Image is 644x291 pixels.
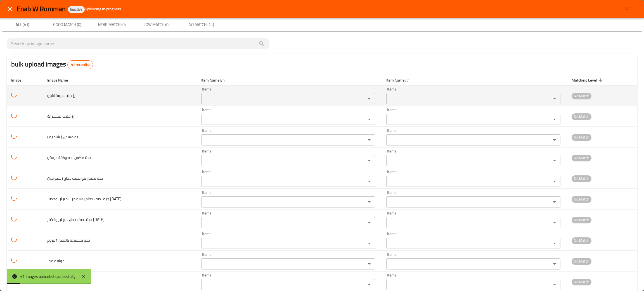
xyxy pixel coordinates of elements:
button: Open [365,177,373,185]
div: 41 Images uploaded successfully [20,273,75,280]
span: جبة نصف دجاج رستو فرت مع ارز وخضار [DATE] [47,195,122,202]
button: Open [551,95,558,102]
button: Open [365,281,373,288]
button: Open [551,177,558,185]
button: Open [365,157,373,164]
span: No Match [572,196,591,202]
button: Open [365,136,373,144]
span: No Match [572,237,591,244]
th: Item Name Ar [382,75,567,85]
button: Open [551,157,558,164]
button: Open [551,281,558,288]
span: No Match [572,113,591,120]
button: Open [365,198,373,206]
h2: bulk upload images [11,59,93,69]
button: Open [551,219,558,226]
button: Open [551,115,558,123]
div: Total records count [67,60,93,69]
span: جبة مكس لحم وكفته رستو [47,154,91,161]
span: ارز حليب مكسرات [47,113,75,120]
span: Low Match (0) [138,21,176,28]
button: Open [551,239,558,247]
button: close [3,2,17,16]
button: Open [551,198,558,206]
span: Uploading in progress... [85,6,124,12]
span: No Match [572,155,591,161]
span: All (41) [3,21,41,28]
span: No Match [572,175,591,182]
span: No Match [572,258,591,264]
span: No Match [572,134,591,140]
span: Enab W Romman [17,3,66,15]
span: ارز حليب بيستاشيو [47,92,77,99]
span: No Match [572,217,591,223]
span: تة مسخن ( شامية ) [47,133,78,140]
span: Near Match (0) [93,21,131,28]
th: Item Name En [197,75,382,85]
span: حوافه موز [47,257,65,264]
button: Open [365,219,373,226]
span: Inactive [68,7,85,12]
th: Image [7,75,43,85]
span: No Match [572,279,591,285]
button: Open [365,115,373,123]
span: جبة ممبار مع نصف دجاج رستو فرن [47,175,103,182]
span: جبة نصف دجاج مع ارز وخضار [DATE] [47,216,105,223]
span: No Match (41) [182,21,220,28]
button: Open [551,136,558,144]
input: search [11,39,265,48]
button: Open [365,239,373,247]
button: Open [365,260,373,268]
span: No Match [572,93,591,99]
span: Good Match (0) [48,21,86,28]
button: Open [365,95,373,102]
span: Image Name [47,77,75,84]
button: Open [551,260,558,268]
span: 41 record(s) [68,62,93,68]
div: Inactive [68,6,85,13]
span: جبه مسقعة باللحم ا1فروم [47,237,90,244]
span: Matching Level [572,77,604,84]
